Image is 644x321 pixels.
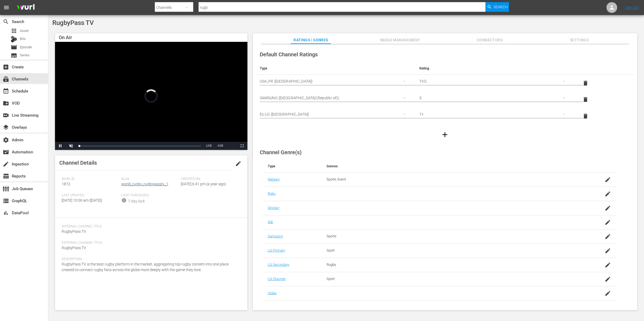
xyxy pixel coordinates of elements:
[419,107,570,122] div: 7+
[62,262,229,272] span: RugbyPass TV is the best rugby platform in the market, aggregating top rugby content into one pla...
[13,1,39,14] img: ans4CAIJ8jUAAAAAAAAAAAAAAAAAAAAAAAAgQb4GAAAAAAAAAAAAAAAAAAAAAAAAJMjXAAAAAAAAAAAAAAAAAAAAAAAAgAT5G...
[3,210,9,216] span: DataPool
[217,144,218,147] span: -
[322,160,577,173] th: Genres
[62,224,238,229] span: Internal Channel Title:
[66,142,76,150] button: Unmute
[121,182,168,186] a: world_rugby_rugbypasstv_1
[206,144,212,147] span: LIVE
[62,241,238,245] span: External Channel Title:
[232,157,245,170] button: edit
[3,88,9,94] span: Schedule
[264,160,322,173] th: Type
[625,5,639,10] a: Sign Out
[268,220,273,224] a: IAB
[20,36,26,42] span: Bits
[62,198,102,202] span: [DATE] 10:06 am ([DATE])
[59,35,72,40] span: On Air
[62,229,86,234] span: RugbyPass TV
[493,2,508,12] span: Search
[62,246,86,250] span: RugbyPass TV
[268,248,285,252] a: LG Primary
[237,142,247,150] button: Fullscreen
[268,191,276,195] a: Roku
[181,182,226,186] span: [DATE] 6:41 pm (a year ago)
[11,44,17,50] span: Episode
[260,51,318,58] span: Default Channel Ratings
[226,142,237,150] button: Picture-in-Picture
[11,52,17,59] span: Series
[62,182,70,186] span: 1872
[3,76,9,82] span: Channels
[415,62,575,75] th: Rating
[3,100,9,106] span: VOD
[3,124,9,131] span: Overlays
[268,206,279,210] a: Sinclair
[268,177,280,181] a: Nielsen
[291,37,331,43] span: Ratings / Genres
[52,19,94,27] span: RugbyPass TV
[3,198,9,204] span: GraphQL
[62,193,119,198] span: Last Updated:
[204,142,214,150] button: Seek to live, currently behind live
[3,19,9,25] span: Search
[3,112,9,119] span: Live Streaming
[260,74,411,89] div: USA_PR ([GEOGRAPHIC_DATA])
[121,198,127,203] span: info
[255,62,635,124] table: simple table
[79,146,201,146] div: Progress Bar
[582,96,589,103] span: delete
[559,37,599,43] span: Settings
[235,160,241,167] span: edit
[3,64,9,70] span: Create
[260,107,411,122] div: EU LG ([GEOGRAPHIC_DATA])
[55,42,247,150] div: Video Player
[485,2,509,12] button: Search
[268,277,286,281] a: LG Channel
[20,53,30,58] span: Series
[260,149,302,156] span: Channel Genre(s)
[579,93,592,106] button: delete
[3,137,9,143] span: Admin
[380,37,420,43] span: Image Management
[579,77,592,90] button: delete
[255,62,415,75] th: Type
[268,291,277,295] a: Vidaa
[181,177,238,181] span: Created On:
[121,177,178,181] span: Slug:
[260,90,411,105] div: SAMSUNG ([GEOGRAPHIC_DATA] (Republic of))
[3,4,10,11] span: menu
[55,142,66,150] button: Pause
[579,110,592,123] button: delete
[62,177,119,181] span: Wurl ID:
[20,45,32,50] span: Episode
[470,37,510,43] span: Connectors
[582,113,589,119] span: delete
[419,74,570,89] div: TVG
[3,186,9,192] span: Job Queues
[3,161,9,167] span: Ingestion
[121,193,178,198] span: Lock Threshold:
[128,198,145,204] div: 7-day lock
[20,28,29,34] span: Asset
[268,263,290,267] a: LG Secondary
[62,257,238,261] span: Description:
[3,149,9,155] span: Automation
[11,36,17,42] div: Bits
[419,90,570,105] div: 5
[582,80,589,86] span: delete
[59,160,97,166] span: Channel Details
[11,28,17,34] span: Asset
[218,144,223,147] span: 0:00
[268,234,283,238] a: Samsung
[3,173,9,179] span: Reports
